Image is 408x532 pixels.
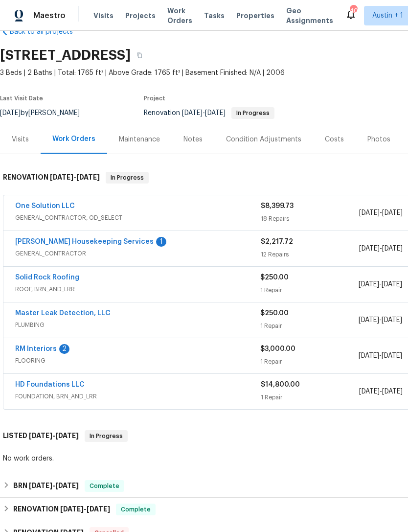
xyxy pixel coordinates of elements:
[359,388,380,395] span: [DATE]
[29,482,79,489] span: -
[12,135,29,144] div: Visits
[382,352,402,359] span: [DATE]
[382,245,403,252] span: [DATE]
[107,173,148,183] span: In Progress
[86,431,127,441] span: In Progress
[261,238,293,245] span: $2,217.72
[15,392,261,401] span: FOUNDATION, BRN_AND_LRR
[59,344,69,354] div: 2
[372,11,403,21] span: Austin + 1
[15,213,261,223] span: GENERAL_CONTRACTOR, OD_SELECT
[15,320,260,330] span: PLUMBING
[382,209,403,216] span: [DATE]
[359,244,403,254] span: -
[236,11,274,21] span: Properties
[52,134,95,144] div: Work Orders
[13,480,79,492] h6: BRN
[182,110,203,116] span: [DATE]
[87,506,110,512] span: [DATE]
[382,317,402,324] span: [DATE]
[15,310,111,317] a: Master Leak Detection, LLC
[50,174,100,181] span: -
[359,387,403,396] span: -
[3,172,100,184] h6: RENOVATION
[367,135,390,144] div: Photos
[359,245,380,252] span: [DATE]
[144,110,274,116] span: Renovation
[125,11,156,21] span: Projects
[76,174,100,181] span: [DATE]
[3,430,79,442] h6: LISTED
[29,432,79,439] span: -
[15,249,261,258] span: GENERAL_CONTRACTOR
[261,214,359,224] div: 18 Repairs
[15,274,79,281] a: Solid Rock Roofing
[117,505,155,514] span: Complete
[350,6,357,16] div: 40
[261,393,359,402] div: 1 Repair
[260,310,289,317] span: $250.00
[226,135,301,144] div: Condition Adjustments
[182,110,226,116] span: -
[183,135,203,144] div: Notes
[286,6,333,25] span: Geo Assignments
[131,46,148,64] button: Copy Address
[15,203,75,209] a: One Solution LLC
[93,11,113,21] span: Visits
[156,237,166,247] div: 1
[359,208,403,218] span: -
[86,481,123,491] span: Complete
[359,351,402,361] span: -
[359,315,402,325] span: -
[60,506,84,512] span: [DATE]
[359,317,379,324] span: [DATE]
[260,346,295,352] span: $3,000.00
[205,110,226,116] span: [DATE]
[359,352,379,359] span: [DATE]
[50,174,73,181] span: [DATE]
[359,281,379,288] span: [DATE]
[382,281,402,288] span: [DATE]
[261,203,294,209] span: $8,399.73
[260,357,358,367] div: 1 Repair
[13,504,110,515] h6: RENOVATION
[29,482,52,489] span: [DATE]
[29,432,52,439] span: [DATE]
[15,356,260,366] span: FLOORING
[15,284,260,294] span: ROOF, BRN_AND_LRR
[382,388,403,395] span: [DATE]
[260,321,358,331] div: 1 Repair
[204,12,225,19] span: Tasks
[325,135,344,144] div: Costs
[15,238,154,245] a: [PERSON_NAME] Housekeeping Services
[15,346,57,352] a: RM Interiors
[33,11,66,21] span: Maestro
[359,209,380,216] span: [DATE]
[15,381,85,388] a: HD Foundations LLC
[167,6,192,25] span: Work Orders
[55,432,79,439] span: [DATE]
[232,110,273,116] span: In Progress
[260,274,289,281] span: $250.00
[260,285,358,295] div: 1 Repair
[144,95,165,101] span: Project
[261,381,300,388] span: $14,800.00
[55,482,79,489] span: [DATE]
[119,135,160,144] div: Maintenance
[261,250,359,259] div: 12 Repairs
[359,279,402,289] span: -
[60,506,110,512] span: -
